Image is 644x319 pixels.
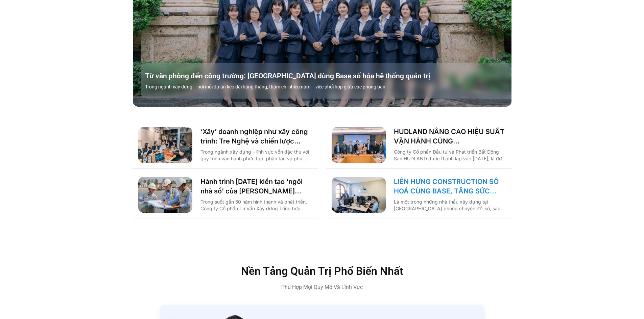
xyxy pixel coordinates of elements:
img: chuyển đổi số liên hưng base [332,177,386,213]
a: ‘Xây’ doanh nghiệp như xây công trình: Tre Nghệ và chiến lược chuyển đổi từ gốc [200,127,313,146]
a: HUDLAND NÂNG CAO HIỆU SUẤT VẬN HÀNH CÙNG [DOMAIN_NAME] [394,127,506,146]
a: Từ văn phòng đến công trường: [GEOGRAPHIC_DATA] dùng Base số hóa hệ thống quản trị [145,71,516,81]
p: Trong suốt gần 50 năm hình thành và phát triển, Công ty Cổ phần Tư vấn Xây dựng Tổng hợp (Nagecco... [200,198,313,212]
p: Công ty Cổ phần Đầu tư và Phát triển Bất Động Sản HUDLAND được thành lập vào [DATE], là đơn vị th... [394,149,506,162]
h2: Nền Tảng Quản Trị Phổ Biến Nhất [178,266,466,276]
p: Là một trong những nhà thầu xây dựng tại [GEOGRAPHIC_DATA] phong chuyển đổi số, sau gần [DATE] vậ... [394,198,506,212]
a: LIÊN HƯNG CONSTRUCTION SỐ HOÁ CÙNG BASE, TĂNG SỨC MẠNH NỘI TẠI KHAI PHÁ THỊ TRƯỜNG [GEOGRAPHIC_DATA] [394,177,506,196]
p: Phù Hợp Mọi Quy Mô Và Lĩnh Vực [178,283,466,291]
p: Trong ngành xây dựng – nơi mỗi dự án kéo dài hàng tháng, thậm chí nhiều năm – việc phối hợp giữa ... [145,83,516,90]
p: Trong ngành xây dựng – lĩnh vực vốn đặc thù với quy trình vận hành phức tạp, phân tán và phụ thuộ... [200,149,313,162]
a: Hành trình [DATE] kiến tạo ‘ngôi nhà số’ của [PERSON_NAME] cùng [DOMAIN_NAME]: Tiết kiệm 80% thời... [200,177,313,196]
